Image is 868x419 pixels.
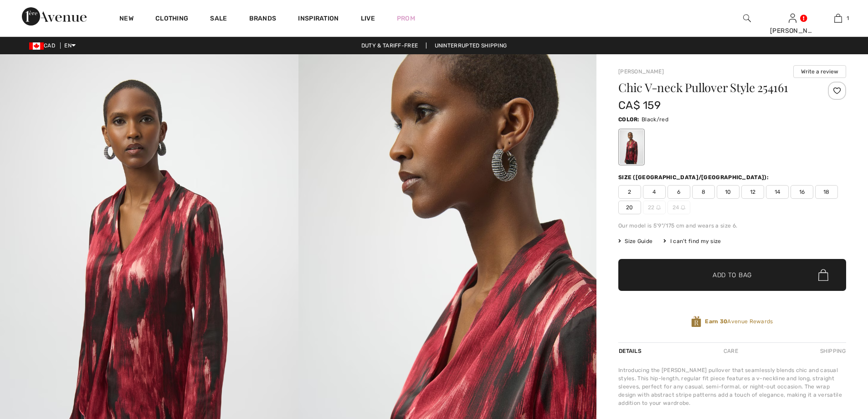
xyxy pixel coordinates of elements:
div: Size ([GEOGRAPHIC_DATA]/[GEOGRAPHIC_DATA]): [618,173,770,181]
div: I can't find my size [663,237,721,245]
span: 14 [766,185,789,199]
img: Canadian Dollar [29,42,44,50]
img: search the website [743,13,751,24]
span: Color: [618,116,640,123]
span: Add to Bag [713,270,752,280]
img: Avenue Rewards [691,316,701,328]
span: 20 [618,201,641,214]
a: Sign In [789,14,796,22]
div: Care [716,343,746,359]
button: Add to Bag [618,259,846,291]
a: 1 [816,13,860,24]
span: 24 [668,201,690,214]
img: My Bag [834,13,842,24]
div: Our model is 5'9"/175 cm and wears a size 6. [618,222,846,230]
span: 8 [692,185,715,199]
img: ring-m.svg [681,205,685,210]
img: 1ère Avenue [22,7,87,26]
strong: Earn 30 [705,318,727,325]
span: 16 [791,185,813,199]
h1: Chic V-neck Pullover Style 254161 [618,82,808,93]
span: EN [64,42,76,49]
span: Avenue Rewards [705,317,773,326]
span: 4 [643,185,666,199]
a: Brands [249,15,277,24]
span: 2 [618,185,641,199]
div: Shipping [818,343,846,359]
span: 18 [815,185,838,199]
a: Live [361,14,375,23]
span: 12 [741,185,764,199]
a: New [119,15,134,24]
button: Write a review [793,65,846,78]
img: Bag.svg [818,269,828,281]
div: Black/red [620,130,643,164]
span: Size Guide [618,237,652,245]
span: CAD [29,42,59,49]
span: 10 [717,185,740,199]
span: 22 [643,201,666,214]
a: [PERSON_NAME] [618,68,664,75]
span: Inspiration [298,15,339,24]
a: Sale [210,15,227,24]
span: Black/red [642,116,668,123]
div: Details [618,343,644,359]
div: [PERSON_NAME] [770,26,815,36]
span: 6 [668,185,690,199]
img: My Info [789,13,796,24]
span: CA$ 159 [618,99,661,112]
a: Clothing [155,15,188,24]
img: ring-m.svg [656,205,661,210]
a: Prom [397,14,415,23]
span: 1 [847,14,849,22]
div: Introducing the [PERSON_NAME] pullover that seamlessly blends chic and casual styles. This hip-le... [618,366,846,407]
